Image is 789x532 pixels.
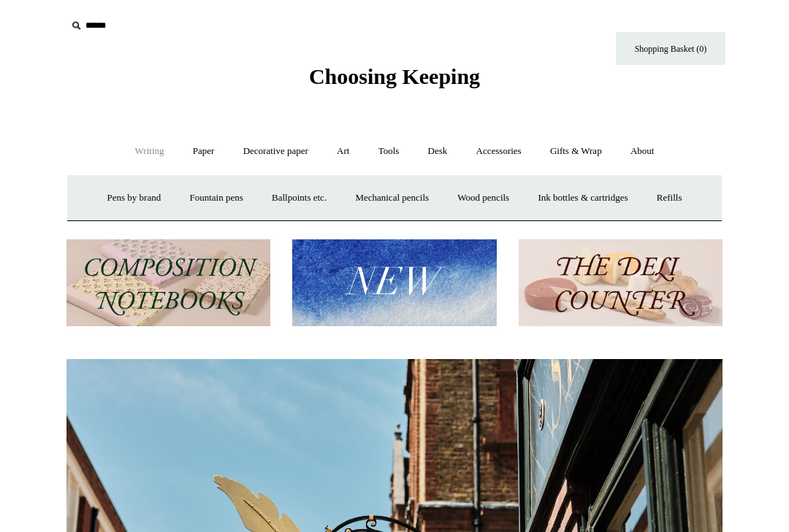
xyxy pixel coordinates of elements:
a: Tools [365,132,413,171]
a: Paper [180,132,228,171]
img: The Deli Counter [519,239,723,326]
a: Desk [415,132,461,171]
a: Shopping Basket (0) [616,32,725,65]
img: New.jpg__PID:f73bdf93-380a-4a35-bcfe-7823039498e1 [292,239,496,326]
a: Decorative paper [230,132,321,171]
a: Choosing Keeping [309,76,480,86]
a: Gifts & Wrap [537,132,615,171]
a: Writing [122,132,178,171]
a: Wood pencils [444,179,522,217]
a: Pens by brand [94,179,175,217]
a: About [617,132,668,171]
a: Refills [644,179,695,217]
a: Ballpoints etc. [259,179,340,217]
a: Fountain pens [176,179,256,217]
img: 202302 Composition ledgers.jpg__PID:69722ee6-fa44-49dd-a067-31375e5d54ec [66,239,270,326]
span: Choosing Keeping [309,64,480,88]
a: Mechanical pencils [342,179,442,217]
a: Ink bottles & cartridges [525,179,641,217]
a: Art [324,132,362,171]
a: Accessories [463,132,535,171]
